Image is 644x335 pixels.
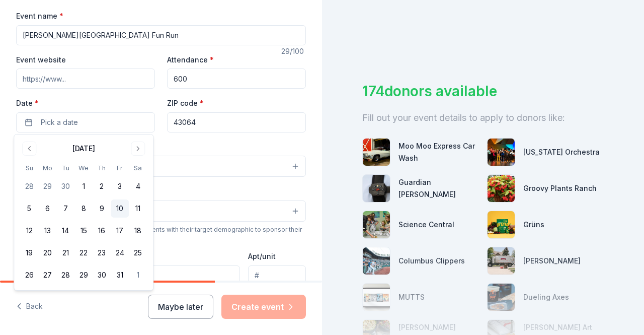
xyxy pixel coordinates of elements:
button: 14 [56,222,74,240]
label: Apt/unit [248,251,276,261]
button: 13 [38,222,56,240]
img: photo for Moo Moo Express Car Wash [363,139,390,166]
img: photo for Minnesota Orchestra [488,139,515,166]
div: Moo Moo Express Car Wash [398,140,479,164]
th: Sunday [20,163,38,173]
div: 29 /100 [281,45,306,57]
button: Pick a date [16,112,155,132]
button: 25 [129,244,147,262]
button: 1 [129,266,147,284]
div: Fill out your event details to apply to donors like: [362,110,604,126]
button: 9 [93,199,111,218]
th: Thursday [93,163,111,173]
button: 23 [93,244,111,262]
th: Tuesday [56,163,74,173]
div: Groovy Plants Ranch [523,182,597,194]
div: Science Central [398,219,454,231]
button: Select [16,200,306,222]
button: 11 [129,199,147,218]
button: 6 [38,199,56,218]
label: Date [16,98,155,108]
button: 31 [111,266,129,284]
button: 28 [56,266,74,284]
th: Monday [38,163,56,173]
button: 10 [111,199,129,218]
button: Go to previous month [22,142,36,156]
button: 19 [20,244,38,262]
input: https://www... [16,69,155,89]
div: [US_STATE] Orchestra [523,146,600,158]
input: # [248,265,306,286]
button: 22 [74,244,93,262]
input: 20 [167,69,306,89]
button: 26 [20,266,38,284]
button: Maybe later [148,295,213,319]
button: 17 [111,222,129,240]
img: photo for Guardian Angel Device [363,175,390,202]
div: Grüns [523,219,544,231]
div: We use this information to help brands find events with their target demographic to sponsor their... [16,226,306,242]
input: 12345 (U.S. only) [167,112,306,132]
button: Select [16,156,306,177]
button: 28 [20,177,38,195]
img: photo for Groovy Plants Ranch [488,175,515,202]
button: 29 [74,266,93,284]
button: 1 [74,177,93,195]
button: 8 [74,199,93,218]
button: 12 [20,222,38,240]
button: 21 [56,244,74,262]
span: Pick a date [41,116,78,128]
button: 15 [74,222,93,240]
button: 27 [38,266,56,284]
div: Guardian [PERSON_NAME] [398,176,479,200]
input: Spring Fundraiser [16,25,306,45]
button: 7 [56,199,74,218]
img: photo for Science Central [363,211,390,238]
button: 18 [129,222,147,240]
button: 4 [129,177,147,195]
button: Back [16,296,43,317]
th: Wednesday [74,163,93,173]
button: 24 [111,244,129,262]
button: 2 [93,177,111,195]
button: 3 [111,177,129,195]
img: photo for Grüns [488,211,515,238]
label: Event website [16,55,66,65]
div: 174 donors available [362,81,604,102]
button: 16 [93,222,111,240]
button: Go to next month [131,142,145,156]
label: Event name [16,11,63,21]
button: 20 [38,244,56,262]
button: 29 [38,177,56,195]
button: 5 [20,199,38,218]
button: 30 [56,177,74,195]
th: Saturday [129,163,147,173]
div: [DATE] [72,143,95,155]
label: Attendance [167,55,214,65]
label: ZIP code [167,98,204,108]
button: 30 [93,266,111,284]
th: Friday [111,163,129,173]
